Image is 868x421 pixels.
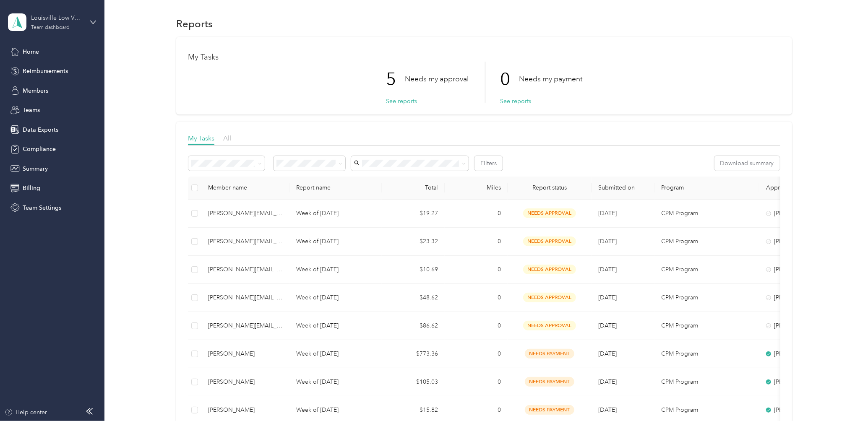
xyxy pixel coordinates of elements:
span: Compliance [23,145,56,153]
span: needs approval [523,236,576,246]
span: [DATE] [598,238,617,245]
span: [DATE] [598,378,617,385]
td: $86.62 [382,312,445,340]
div: [PERSON_NAME][EMAIL_ADDRESS][DOMAIN_NAME] [208,293,283,302]
td: 0 [445,312,508,340]
p: Week of [DATE] [296,349,375,359]
span: Summary [23,164,48,173]
span: needs approval [523,208,576,218]
td: $105.03 [382,368,445,396]
p: Week of [DATE] [296,321,375,330]
td: CPM Program [654,340,759,368]
div: [PERSON_NAME] [766,321,837,330]
td: CPM Program [654,200,759,228]
td: $10.69 [382,256,445,284]
div: [PERSON_NAME][EMAIL_ADDRESS][DOMAIN_NAME] [208,209,283,218]
p: Needs my approval [405,74,469,84]
span: Billing [23,184,40,192]
span: [DATE] [598,266,617,273]
span: Teams [23,106,40,114]
div: Louisville Low Voltage [31,13,83,22]
th: Program [654,177,759,200]
div: [PERSON_NAME][EMAIL_ADDRESS][DOMAIN_NAME] [208,321,283,330]
p: CPM Program [661,377,753,387]
p: CPM Program [661,321,753,330]
td: $48.62 [382,284,445,312]
div: Team dashboard [31,25,70,30]
p: CPM Program [661,265,753,274]
span: [DATE] [598,406,617,413]
div: [PERSON_NAME] [208,377,283,387]
td: $19.27 [382,200,445,228]
p: Week of [DATE] [296,405,375,415]
span: My Tasks [188,134,214,142]
span: needs approval [523,321,576,330]
span: Team Settings [23,203,61,212]
td: 0 [445,228,508,256]
span: needs approval [523,265,576,274]
p: Week of [DATE] [296,209,375,218]
span: Reimbursements [23,67,68,75]
span: Report status [514,184,585,191]
div: [PERSON_NAME] [766,349,837,359]
p: CPM Program [661,405,753,415]
h1: Reports [176,19,213,28]
th: Report name [289,177,382,200]
td: CPM Program [654,368,759,396]
span: needs approval [523,293,576,302]
div: [PERSON_NAME] [208,349,283,359]
td: 0 [445,368,508,396]
p: Needs my payment [519,74,582,84]
iframe: Everlance-gr Chat Button Frame [821,374,868,421]
p: Week of [DATE] [296,237,375,246]
div: [PERSON_NAME] [766,293,837,302]
div: [PERSON_NAME] [208,405,283,415]
button: See reports [500,97,531,106]
p: CPM Program [661,349,753,359]
button: See reports [386,97,417,106]
span: needs payment [525,405,574,415]
span: Data Exports [23,125,58,134]
div: [PERSON_NAME] [766,405,837,415]
div: [PERSON_NAME][EMAIL_ADDRESS][DOMAIN_NAME] [208,237,283,246]
p: Week of [DATE] [296,293,375,302]
div: Member name [208,184,283,191]
td: 0 [445,256,508,284]
th: Approvers [759,177,843,200]
div: Total [388,184,438,191]
th: Submitted on [592,177,654,200]
button: Filters [474,156,503,171]
td: 0 [445,284,508,312]
div: [PERSON_NAME] [766,237,837,246]
td: CPM Program [654,312,759,340]
p: 0 [500,62,519,97]
div: [PERSON_NAME] [766,209,837,218]
td: $773.36 [382,340,445,368]
span: [DATE] [598,294,617,301]
span: [DATE] [598,210,617,217]
p: Week of [DATE] [296,377,375,387]
span: needs payment [525,349,574,359]
div: [PERSON_NAME][EMAIL_ADDRESS][DOMAIN_NAME] [208,265,283,274]
button: Help center [5,408,47,417]
th: Member name [201,177,289,200]
p: Week of [DATE] [296,265,375,274]
h1: My Tasks [188,53,780,62]
div: [PERSON_NAME] [766,265,837,274]
td: 0 [445,200,508,228]
td: CPM Program [654,284,759,312]
td: $23.32 [382,228,445,256]
span: needs payment [525,377,574,387]
td: CPM Program [654,256,759,284]
p: 5 [386,62,405,97]
span: [DATE] [598,350,617,357]
button: Download summary [714,156,780,171]
span: All [223,134,231,142]
div: [PERSON_NAME] [766,377,837,387]
span: [DATE] [598,322,617,329]
td: 0 [445,340,508,368]
p: CPM Program [661,209,753,218]
div: Miles [451,184,501,191]
p: CPM Program [661,237,753,246]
